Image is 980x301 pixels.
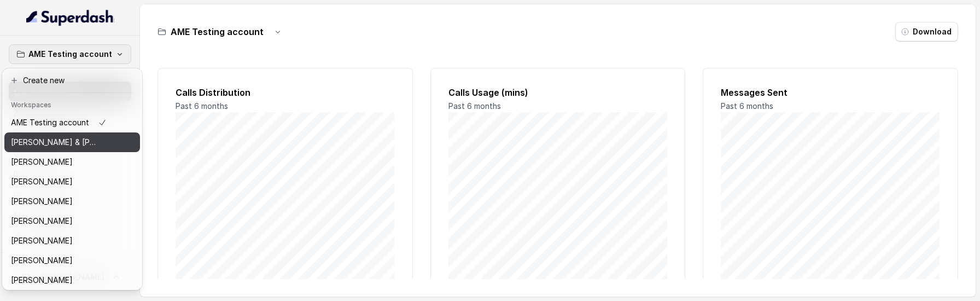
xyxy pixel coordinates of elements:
header: Workspaces [4,95,140,113]
p: [PERSON_NAME] [11,195,73,208]
p: [PERSON_NAME] [11,274,73,287]
button: Create new [4,71,140,90]
p: [PERSON_NAME] [11,234,73,247]
button: AME Testing account [9,44,131,64]
p: AME Testing account [11,116,89,129]
div: AME Testing account [2,68,142,290]
p: [PERSON_NAME] [11,254,73,267]
p: [PERSON_NAME] [11,215,73,228]
p: AME Testing account [28,48,112,61]
p: [PERSON_NAME] [11,175,73,188]
p: [PERSON_NAME] & [PERSON_NAME] [11,136,98,149]
p: [PERSON_NAME] [11,155,73,169]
